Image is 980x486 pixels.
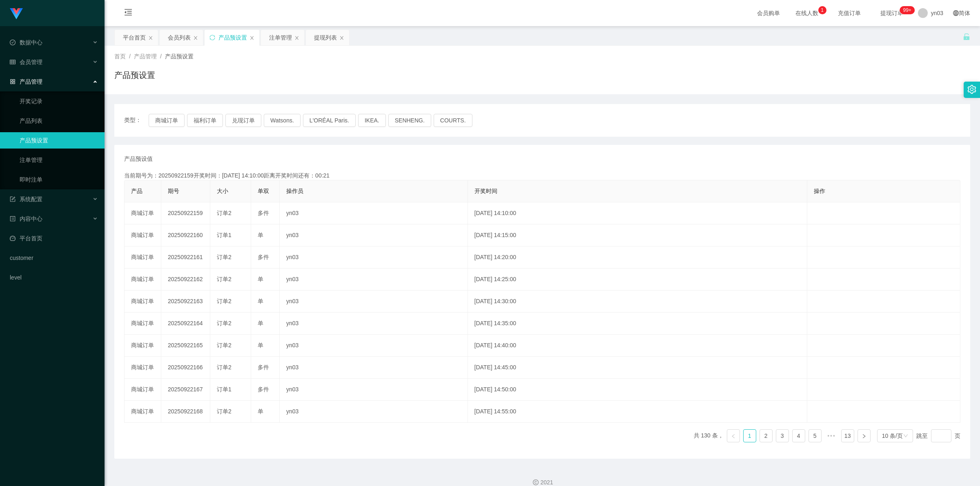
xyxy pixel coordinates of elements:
a: 5 [809,430,821,442]
a: 开奖记录 [20,93,98,109]
span: 订单2 [217,254,232,260]
a: customer [10,250,98,266]
i: 图标: close [148,36,153,40]
td: yn03 [280,291,468,313]
a: level [10,269,98,286]
span: 会员管理 [10,59,42,65]
a: 4 [793,430,805,442]
span: 单双 [258,188,269,194]
a: 3 [776,430,788,442]
li: 下一页 [857,429,871,442]
i: 图标: appstore-o [10,79,16,84]
i: 图标: down [903,433,908,439]
button: L'ORÉAL Paris. [303,114,356,127]
span: 在线人数 [791,10,822,16]
td: 20250922160 [161,224,210,246]
i: 图标: check-circle-o [10,40,16,45]
div: 跳至 页 [916,429,960,442]
li: 2 [759,429,773,442]
i: 图标: copyright [533,479,539,485]
td: [DATE] 14:40:00 [468,335,808,357]
td: yn03 [280,269,468,291]
span: / [160,53,162,60]
td: [DATE] 14:50:00 [468,379,808,401]
i: 图标: close [339,36,344,40]
span: 单 [258,342,263,348]
span: 类型： [124,114,149,127]
td: [DATE] 14:55:00 [468,401,808,423]
li: 4 [792,429,805,442]
td: [DATE] 14:20:00 [468,246,808,269]
div: 会员列表 [168,30,191,45]
span: 大小 [217,188,228,194]
a: 13 [842,430,854,442]
td: 商城订单 [125,401,161,423]
td: 商城订单 [125,313,161,335]
td: yn03 [280,224,468,246]
a: 2 [760,430,772,442]
li: 向后 5 页 [825,429,838,442]
td: 20250922166 [161,357,210,379]
span: 首页 [114,53,126,60]
span: 产品 [131,188,143,194]
span: 产品管理 [10,78,42,85]
i: 图标: profile [10,216,16,222]
span: 多件 [258,210,269,216]
span: 系统配置 [10,196,42,202]
h1: 产品预设置 [114,69,155,81]
span: 单 [258,408,263,415]
span: 单 [258,276,263,282]
td: 商城订单 [125,335,161,357]
span: 单 [258,298,263,304]
span: 操作 [814,188,825,194]
span: 产品管理 [134,53,157,60]
li: 上一页 [727,429,740,442]
span: 订单2 [217,342,232,348]
button: IKEA. [358,114,386,127]
td: 20250922159 [161,202,210,224]
td: yn03 [280,357,468,379]
td: 20250922168 [161,401,210,423]
td: yn03 [280,379,468,401]
td: [DATE] 14:10:00 [468,202,808,224]
td: 20250922161 [161,246,210,269]
span: 订单2 [217,364,232,371]
span: 操作员 [286,188,303,194]
td: [DATE] 14:45:00 [468,357,808,379]
span: / [129,53,131,60]
button: 兑现订单 [225,114,261,127]
i: 图标: menu-fold [114,0,142,27]
td: 商城订单 [125,269,161,291]
td: yn03 [280,401,468,423]
button: Watsons. [264,114,301,127]
span: 订单2 [217,408,232,415]
td: 商城订单 [125,357,161,379]
td: 20250922162 [161,269,210,291]
span: 期号 [168,188,179,194]
td: [DATE] 14:15:00 [468,224,808,246]
span: 单 [258,320,263,326]
span: 订单2 [217,210,232,216]
td: 20250922165 [161,335,210,357]
span: 多件 [258,254,269,260]
i: 图标: left [731,434,736,439]
span: 单 [258,232,263,238]
li: 1 [743,429,756,442]
i: 图标: close [249,36,254,40]
span: 多件 [258,364,269,371]
td: 20250922167 [161,379,210,401]
span: ••• [825,429,838,442]
div: 10 条/页 [882,430,903,442]
td: 商城订单 [125,379,161,401]
td: 20250922164 [161,313,210,335]
i: 图标: close [294,36,299,40]
li: 13 [841,429,854,442]
td: yn03 [280,335,468,357]
div: 注单管理 [269,30,292,45]
a: 即时注单 [20,171,98,188]
i: 图标: table [10,59,16,65]
i: 图标: right [862,434,866,439]
img: logo.9652507e.png [10,8,23,20]
a: 产品预设置 [20,132,98,149]
i: 图标: sync [209,35,215,40]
